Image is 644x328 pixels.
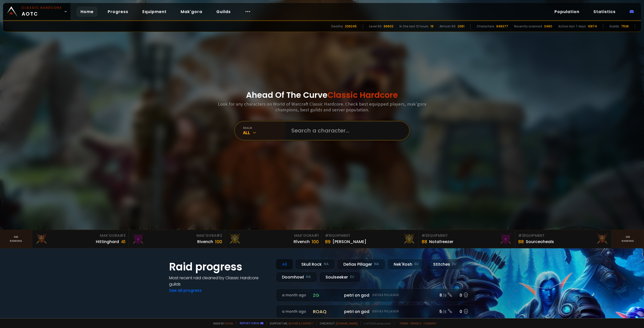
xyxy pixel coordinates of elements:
div: Sourceoheals [526,239,554,245]
div: Equipment [422,233,512,238]
a: See all progress [169,288,202,293]
span: v. d752d5 - production [361,321,391,325]
div: 3460 [544,24,552,29]
div: Soulseeker [319,272,360,283]
div: Hittinghard [96,239,119,245]
h4: Most recent raid cleaned by Classic Hardcore guilds [169,275,270,287]
div: Rîvench [294,239,310,245]
div: Equipment [325,233,415,238]
small: EU [452,262,456,267]
div: 41 [121,238,126,245]
div: All [276,259,293,270]
span: Classic Hardcore [328,89,398,101]
small: NA [306,274,311,279]
small: NA [324,262,329,267]
small: EU [414,262,419,267]
span: # 2 [216,233,222,238]
a: Report a bug [240,321,259,325]
div: realm [243,126,285,130]
div: 89 [325,238,331,245]
div: 66602 [384,24,393,29]
div: Skull Rock [295,259,335,270]
a: #1Equipment89[PERSON_NAME] [322,230,419,248]
a: Guilds [212,7,235,17]
small: NA [374,262,379,267]
div: Active last 7 days [558,24,586,29]
div: 2061 [458,24,464,29]
div: 846377 [496,24,508,29]
div: Guilds [609,24,619,29]
div: Level 60 [369,24,382,29]
div: Notafreezer [429,239,453,245]
a: Mak'gora [177,7,206,17]
span: AOTC [22,6,62,18]
h1: Ahead Of The Curve [246,89,398,101]
a: #3Equipment88Sourceoheals [515,230,612,248]
a: Population [550,7,583,17]
a: Buy me a coffee [289,321,313,325]
a: Terms [399,321,409,325]
a: Progress [104,7,132,17]
div: 100 [215,238,222,245]
span: # 1 [314,233,319,238]
div: Equipment [518,233,609,238]
a: Statistics [589,7,620,17]
div: 206245 [345,24,357,29]
span: Made by [210,321,233,325]
div: 19 [430,24,433,29]
div: Nek'Rosh [387,259,425,270]
a: a month agoroaqpetri on godDefias Pillager5 /60 [276,305,475,318]
a: Home [76,7,98,17]
a: Seeranking [612,230,644,248]
div: Doomhowl [276,272,317,283]
div: Mak'Gora [228,233,319,238]
span: Support me, [266,321,313,325]
div: Recently scanned [514,24,542,29]
a: Classic HardcoreAOTC [3,3,70,20]
div: 88 [518,238,524,245]
a: Consent [423,321,437,325]
div: 7538 [621,24,629,29]
div: Almost 60 [439,24,456,29]
span: # 1 [325,233,330,238]
a: Mak'Gora#2Rivench100 [129,230,225,248]
div: All [243,130,285,135]
div: Rivench [197,239,213,245]
a: #2Equipment88Notafreezer [419,230,515,248]
div: Characters [477,24,494,29]
a: Equipment [138,7,171,17]
a: [DOMAIN_NAME] [336,321,358,325]
div: Defias Pillager [337,259,385,270]
div: 88 [422,238,427,245]
span: # 3 [120,233,126,238]
h3: Look for any characters on World of Warcraft Classic Hardcore. Check best equipped players, mak'g... [216,101,428,113]
div: Deaths [331,24,343,29]
h1: Raid progress [169,259,270,275]
span: Checkout [316,321,358,325]
div: [PERSON_NAME] [333,239,366,245]
div: Mak'Gora [132,233,222,238]
span: # 3 [518,233,524,238]
div: 100 [312,238,319,245]
div: Stitches [427,259,463,270]
div: In the last 12 hours [399,24,428,29]
div: Mak'Gora [35,233,126,238]
a: Mak'Gora#1Rîvench100 [225,230,322,248]
div: 10874 [588,24,597,29]
a: Privacy [411,321,421,325]
a: a month agozgpetri on godDefias Pillager8 /90 [276,289,475,302]
input: Search a character... [288,122,403,140]
a: a fan [225,321,233,325]
a: Mak'Gora#3Hittinghard41 [32,230,129,248]
small: Classic Hardcore [22,6,62,10]
small: EU [350,274,354,279]
span: # 2 [422,233,427,238]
